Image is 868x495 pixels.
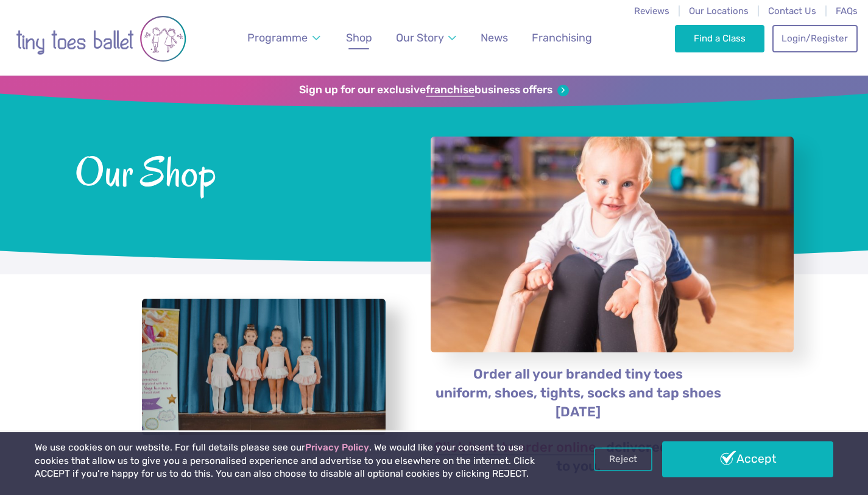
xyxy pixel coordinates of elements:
a: Shop [340,24,378,52]
a: News [475,24,513,52]
img: tiny toes ballet [16,8,186,69]
p: We use cookies on our website. For full details please see our . We would like your consent to us... [35,441,554,481]
a: FAQs [836,5,858,16]
a: Login/Register [772,25,858,52]
a: Franchising [526,24,598,52]
a: Find a Class [675,25,764,52]
a: Privacy Policy [305,442,369,453]
span: Programme [247,31,308,44]
span: Shop [346,31,372,44]
a: Programme [242,24,326,52]
a: Sign up for our exclusivefranchisebusiness offers [299,84,569,97]
a: Reviews [634,5,669,16]
span: Franchising [532,31,592,44]
span: News [481,31,508,44]
a: View full-size image [142,299,386,436]
a: Reject [594,447,652,471]
a: Accept [662,441,833,477]
span: Our Story [396,31,444,44]
a: Contact Us [768,5,816,16]
span: Our Shop [75,146,398,195]
a: Our Locations [689,5,749,16]
strong: franchise [426,84,475,97]
a: Our Story [390,24,462,52]
p: Order all your branded tiny toes uniform, shoes, tights, socks and tap shoes [DATE] [430,365,727,422]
